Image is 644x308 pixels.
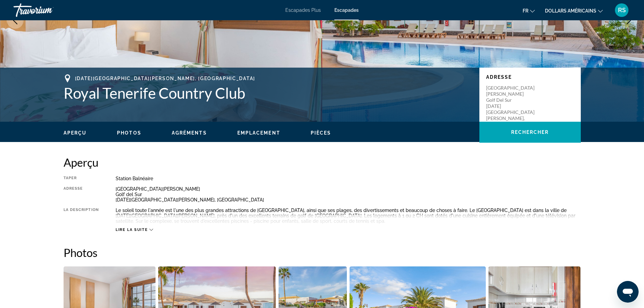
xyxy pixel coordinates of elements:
[117,130,141,136] span: Photos
[116,208,581,224] div: Le soleil toute l'année est l'une des plus grandes attractions de [GEOGRAPHIC_DATA], ainsi que se...
[116,228,148,232] span: Lire la suite
[14,1,81,19] a: Travorium
[64,84,473,102] h1: Royal Tenerife Country Club
[620,12,637,29] button: Next image
[311,130,331,136] span: Pièces
[486,74,574,80] p: Adresse
[613,3,630,17] button: Menu utilisateur
[64,246,581,259] h2: Photos
[511,129,549,135] span: Rechercher
[117,130,141,136] button: Photos
[172,130,207,136] button: Agréments
[618,6,626,14] font: RS
[237,130,280,136] span: Emplacement
[237,130,280,136] button: Emplacement
[334,7,359,13] a: Escapades
[7,12,24,29] button: Previous image
[64,176,99,181] div: Taper
[116,227,153,232] button: Lire la suite
[523,6,535,16] button: Changer de langue
[545,6,603,16] button: Changer de devise
[311,130,331,136] button: Pièces
[545,8,596,14] font: dollars américains
[523,8,528,14] font: fr
[285,7,321,13] a: Escapades Plus
[64,208,99,224] div: La description
[116,176,581,181] div: Station balnéaire
[64,130,87,136] span: Aperçu
[486,85,540,127] p: [GEOGRAPHIC_DATA][PERSON_NAME] Golf del Sur [DATE][GEOGRAPHIC_DATA][PERSON_NAME], [GEOGRAPHIC_DATA]
[64,186,99,203] div: Adresse
[116,186,581,203] div: [GEOGRAPHIC_DATA][PERSON_NAME] Golf del Sur [DATE][GEOGRAPHIC_DATA][PERSON_NAME], [GEOGRAPHIC_DATA]
[64,130,87,136] button: Aperçu
[617,281,639,303] iframe: Bouton de lancement de la fenêtre de messagerie
[479,122,581,143] button: Rechercher
[75,76,255,81] span: [DATE][GEOGRAPHIC_DATA][PERSON_NAME], [GEOGRAPHIC_DATA]
[172,130,207,136] span: Agréments
[64,156,581,169] h2: Aperçu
